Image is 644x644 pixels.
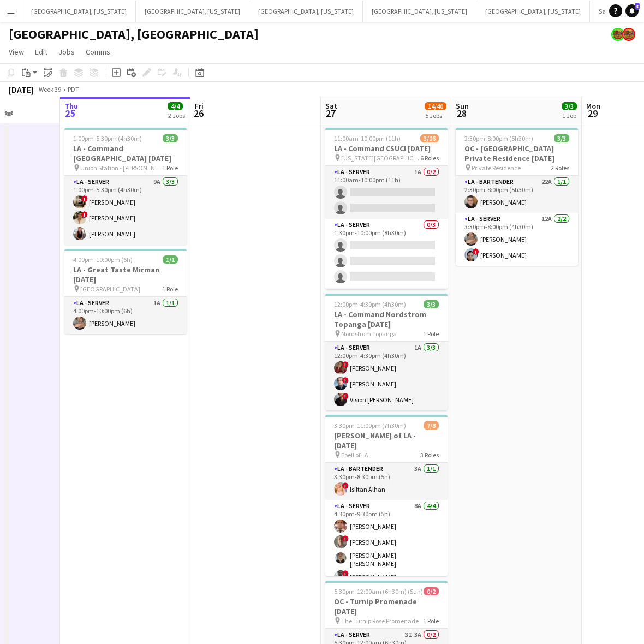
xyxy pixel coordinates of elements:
span: Week 39 [36,85,63,93]
button: [GEOGRAPHIC_DATA], [US_STATE] [249,1,363,22]
app-user-avatar: Rollin Hero [611,28,624,41]
div: [DATE] [9,84,34,95]
a: Edit [31,45,52,59]
h1: [GEOGRAPHIC_DATA], [GEOGRAPHIC_DATA] [9,26,259,43]
a: Jobs [54,45,79,59]
a: View [4,45,28,59]
div: PDT [68,85,79,93]
a: Comms [81,45,115,59]
button: [GEOGRAPHIC_DATA], [US_STATE] [476,1,590,22]
a: 3 [625,4,639,17]
span: Comms [86,47,110,57]
span: Jobs [58,47,75,57]
span: View [9,47,24,57]
button: [GEOGRAPHIC_DATA], [US_STATE] [363,1,476,22]
span: 3 [635,3,640,10]
button: [GEOGRAPHIC_DATA], [US_STATE] [22,1,136,22]
button: [GEOGRAPHIC_DATA], [US_STATE] [136,1,249,22]
app-user-avatar: Rollin Hero [622,28,635,41]
span: Edit [35,47,47,57]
